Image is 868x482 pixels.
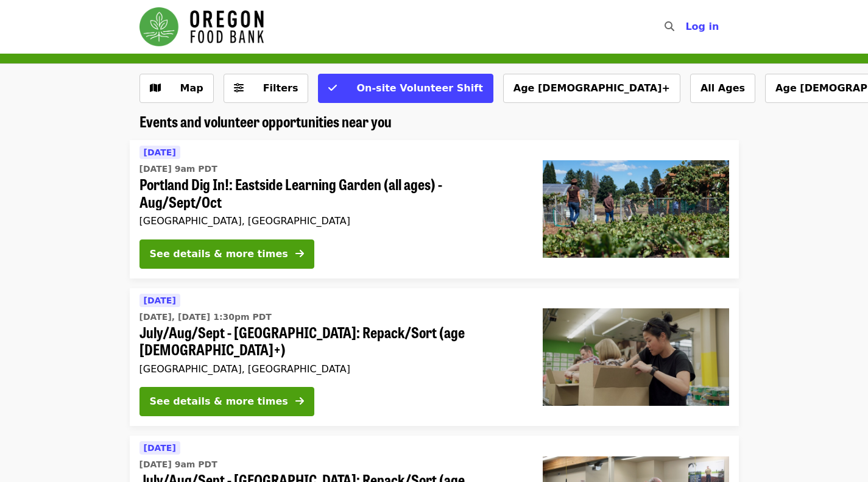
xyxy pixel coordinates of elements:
[139,363,523,375] div: [GEOGRAPHIC_DATA], [GEOGRAPHIC_DATA]
[295,395,304,407] i: arrow-right icon
[130,288,739,427] a: See details for "July/Aug/Sept - Portland: Repack/Sort (age 8+)"
[543,160,729,258] img: Portland Dig In!: Eastside Learning Garden (all ages) - Aug/Sept/Oct organized by Oregon Food Bank
[139,458,217,471] time: [DATE] 9am PDT
[295,248,304,260] i: arrow-right icon
[139,7,264,46] img: Oregon Food Bank - Home
[139,163,217,175] time: [DATE] 9am PDT
[139,387,314,416] button: See details & more times
[130,140,739,278] a: See details for "Portland Dig In!: Eastside Learning Garden (all ages) - Aug/Sept/Oct"
[690,74,755,103] button: All Ages
[150,394,288,409] div: See details & more times
[144,296,176,305] span: [DATE]
[234,82,244,94] i: sliders-h icon
[150,247,288,261] div: See details & more times
[224,74,309,103] button: Filters (0 selected)
[139,239,314,269] button: See details & more times
[665,21,674,32] i: search icon
[356,82,482,94] span: On-site Volunteer Shift
[144,443,176,453] span: [DATE]
[676,15,729,39] button: Log in
[150,82,161,94] i: map icon
[139,175,523,211] span: Portland Dig In!: Eastside Learning Garden (all ages) - Aug/Sept/Oct
[139,74,214,103] button: Show map view
[139,215,523,227] div: [GEOGRAPHIC_DATA], [GEOGRAPHIC_DATA]
[144,147,176,157] span: [DATE]
[318,74,493,103] button: On-site Volunteer Shift
[139,110,392,132] span: Events and volunteer opportunities near you
[139,324,523,359] span: July/Aug/Sept - [GEOGRAPHIC_DATA]: Repack/Sort (age [DEMOGRAPHIC_DATA]+)
[685,21,719,32] span: Log in
[682,12,691,41] input: Search
[180,82,203,94] span: Map
[328,82,337,94] i: check icon
[139,311,272,324] time: [DATE], [DATE] 1:30pm PDT
[503,74,680,103] button: Age [DEMOGRAPHIC_DATA]+
[543,308,729,406] img: July/Aug/Sept - Portland: Repack/Sort (age 8+) organized by Oregon Food Bank
[263,82,298,94] span: Filters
